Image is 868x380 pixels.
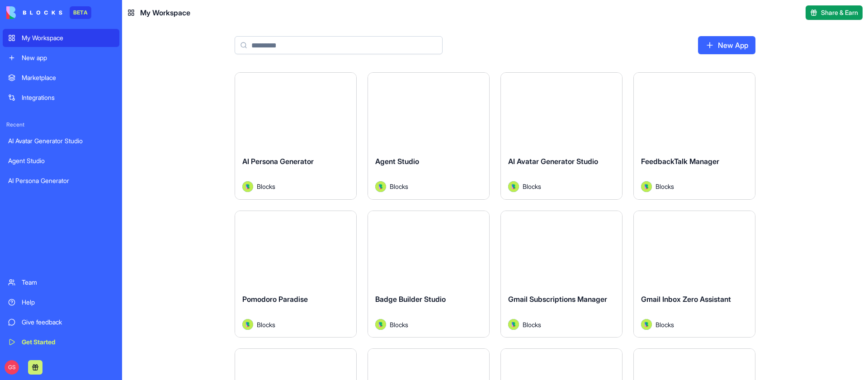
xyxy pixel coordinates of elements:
[641,319,652,330] img: Avatar
[3,29,119,47] a: My Workspace
[8,156,114,165] div: Agent Studio
[656,320,674,329] span: Blocks
[22,73,114,82] div: Marketplace
[641,157,719,166] span: FeedbackTalk Manager
[22,278,114,287] div: Team
[242,181,253,192] img: Avatar
[390,182,408,191] span: Blocks
[3,172,119,190] a: AI Persona Generator
[22,93,114,102] div: Integrations
[375,157,419,166] span: Agent Studio
[235,72,357,200] a: AI Persona GeneratorAvatarBlocks
[257,182,275,191] span: Blocks
[70,6,91,19] div: BETA
[508,319,519,330] img: Avatar
[375,181,386,192] img: Avatar
[633,72,755,200] a: FeedbackTalk ManagerAvatarBlocks
[641,295,731,304] span: Gmail Inbox Zero Assistant
[242,295,308,304] span: Pomodoro Paradise
[5,360,19,375] span: GS
[508,181,519,192] img: Avatar
[375,319,386,330] img: Avatar
[508,157,598,166] span: AI Avatar Generator Studio
[500,211,623,338] a: Gmail Subscriptions ManagerAvatarBlocks
[8,136,114,145] div: AI Avatar Generator Studio
[500,72,623,200] a: AI Avatar Generator StudioAvatarBlocks
[3,89,119,107] a: Integrations
[3,132,119,150] a: AI Avatar Generator Studio
[633,211,755,338] a: Gmail Inbox Zero AssistantAvatarBlocks
[3,293,119,311] a: Help
[140,7,190,18] span: My Workspace
[375,295,446,304] span: Badge Builder Studio
[22,298,114,307] div: Help
[390,320,408,329] span: Blocks
[235,211,357,338] a: Pomodoro ParadiseAvatarBlocks
[257,320,275,329] span: Blocks
[3,333,119,351] a: Get Started
[508,295,607,304] span: Gmail Subscriptions Manager
[242,157,314,166] span: AI Persona Generator
[22,33,114,42] div: My Workspace
[368,211,490,338] a: Badge Builder StudioAvatarBlocks
[806,5,863,20] button: Share & Earn
[6,6,91,19] a: BETA
[368,72,490,200] a: Agent StudioAvatarBlocks
[22,53,114,62] div: New app
[8,176,114,185] div: AI Persona Generator
[656,182,674,191] span: Blocks
[3,121,119,128] span: Recent
[6,6,62,19] img: logo
[821,8,858,17] span: Share & Earn
[3,313,119,331] a: Give feedback
[3,69,119,87] a: Marketplace
[22,318,114,327] div: Give feedback
[698,36,755,54] a: New App
[641,181,652,192] img: Avatar
[3,49,119,67] a: New app
[22,338,114,347] div: Get Started
[523,182,541,191] span: Blocks
[523,320,541,329] span: Blocks
[3,273,119,291] a: Team
[242,319,253,330] img: Avatar
[3,152,119,170] a: Agent Studio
